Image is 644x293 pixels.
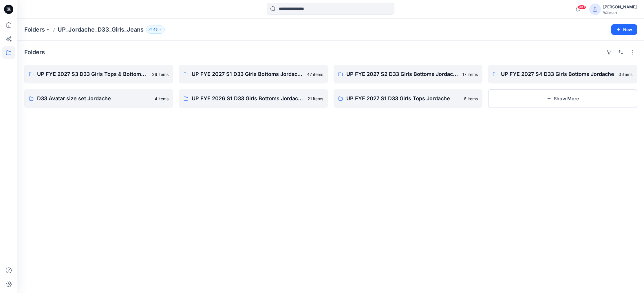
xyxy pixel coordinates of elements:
[501,70,615,78] p: UP FYE 2027 S4 D33 Girls Bottoms Jordache
[593,7,597,12] svg: avatar
[37,70,149,78] p: UP FYE 2027 S3 D33 Girls Tops & Bottoms Jordache
[346,94,460,103] p: UP FYE 2027 S1 D33 Girls Tops Jordache
[488,89,637,108] button: Show More
[603,10,637,15] div: Walmart
[603,3,637,10] div: [PERSON_NAME]
[334,89,482,108] a: UP FYE 2027 S1 D33 Girls Tops Jordache6 items
[346,70,459,78] p: UP FYE 2027 S2 D33 Girls Bottoms Jordache
[37,94,151,103] p: D33 Avatar size set Jordache
[611,24,637,35] button: New
[308,96,323,102] p: 21 items
[192,70,303,78] p: UP FYE 2027 S1 D33 Girls Bottoms Jordache
[24,26,45,34] a: Folders
[152,71,169,77] p: 26 items
[334,65,482,83] a: UP FYE 2027 S2 D33 Girls Bottoms Jordache17 items
[462,71,478,77] p: 17 items
[24,49,45,56] h4: Folders
[192,94,304,103] p: UP FYE 2026 S1 D33 Girls Bottoms Jordache
[24,89,173,108] a: D33 Avatar size set Jordache4 items
[153,26,158,33] p: 45
[619,71,632,77] p: 0 items
[488,65,637,83] a: UP FYE 2027 S4 D33 Girls Bottoms Jordache0 items
[24,65,173,83] a: UP FYE 2027 S3 D33 Girls Tops & Bottoms Jordache26 items
[577,5,586,10] span: 99+
[58,26,144,34] p: UP_Jordache_D33_Girls_Jeans
[307,71,323,77] p: 47 items
[179,65,328,83] a: UP FYE 2027 S1 D33 Girls Bottoms Jordache47 items
[464,96,478,102] p: 6 items
[179,89,328,108] a: UP FYE 2026 S1 D33 Girls Bottoms Jordache21 items
[146,26,165,34] button: 45
[155,96,169,102] p: 4 items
